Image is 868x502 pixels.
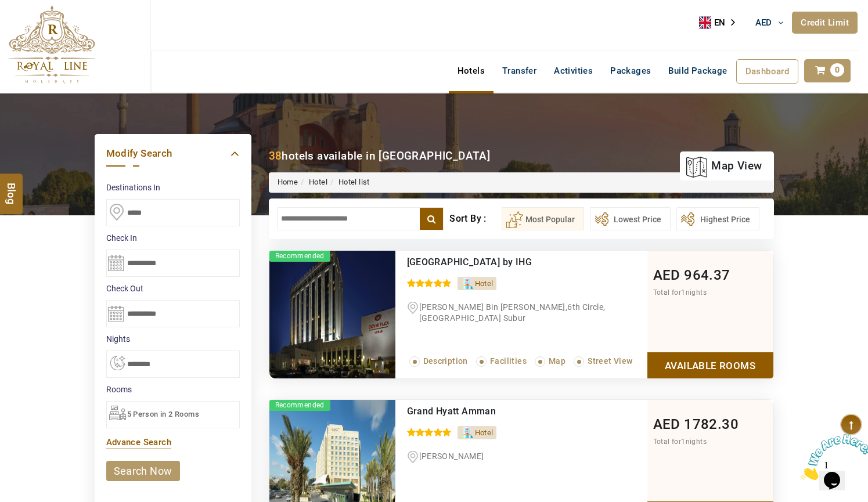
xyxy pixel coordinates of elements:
a: Show Rooms [647,352,773,378]
a: Activities [545,59,602,82]
span: 1782.30 [684,416,739,432]
span: Description [423,356,468,366]
a: Hotel [309,178,327,186]
span: AED [653,267,680,283]
span: Hotel [475,279,494,288]
span: Dashboard [745,66,790,77]
div: Language [699,14,743,31]
a: Modify Search [106,146,240,161]
span: Total for nights [653,438,707,446]
button: Lowest Price [590,207,671,230]
a: Credit Limit [792,12,858,34]
span: 1 [681,288,685,297]
label: nights [106,333,240,345]
span: Recommended [269,400,330,411]
img: Chat attention grabber [5,5,77,50]
span: 1 [5,5,9,15]
a: search now [106,461,180,481]
a: Transfer [494,59,545,82]
button: Highest Price [676,207,759,230]
a: Build Package [660,59,736,82]
div: Grand Hyatt Amman [407,406,599,417]
span: Blog [4,183,19,193]
span: Map [549,356,566,366]
label: Destinations In [106,182,240,193]
div: hotels available in [GEOGRAPHIC_DATA] [269,148,491,164]
a: Advance Search [106,437,172,447]
div: Crowne Plaza Amman by IHG [407,257,599,268]
span: [PERSON_NAME] Bin [PERSON_NAME],6th Circle, [GEOGRAPHIC_DATA] Subur [419,302,606,323]
span: 964.37 [684,267,730,283]
img: bqrmXhQK_d0343b19e3a51d3da296504e81f67bb7.jpg [269,251,395,378]
span: 5 Person in 2 Rooms [127,410,200,418]
a: Home [278,178,298,186]
span: AED [755,17,772,28]
span: Recommended [269,251,330,262]
span: AED [653,416,680,432]
span: Total for nights [653,288,707,297]
a: EN [699,14,743,31]
li: Hotel list [327,177,370,188]
iframe: chat widget [796,429,868,485]
label: Rooms [106,384,240,395]
aside: Language selected: English [699,14,743,31]
span: Facilities [490,356,527,366]
span: Hotel [475,428,494,437]
span: Street View [588,356,632,366]
span: 0 [830,63,844,77]
a: 0 [804,59,851,82]
div: Sort By : [449,207,501,230]
a: [GEOGRAPHIC_DATA] by IHG [407,257,532,268]
a: Packages [602,59,660,82]
img: The Royal Line Holidays [9,5,95,84]
span: 1 [681,438,685,446]
label: Check In [106,232,240,244]
a: Grand Hyatt Amman [407,406,496,417]
a: Hotels [449,59,494,82]
button: Most Popular [502,207,584,230]
span: [PERSON_NAME] [419,452,484,461]
b: 38 [269,149,282,162]
label: Check Out [106,283,240,294]
a: map view [686,153,762,179]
